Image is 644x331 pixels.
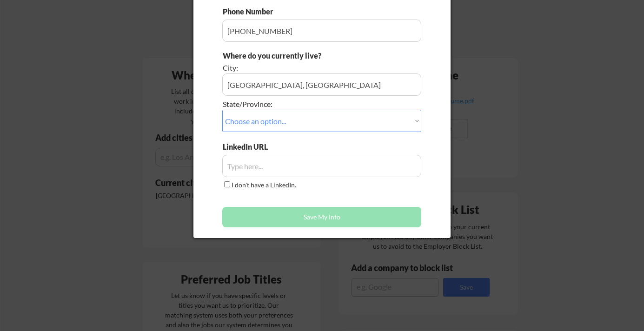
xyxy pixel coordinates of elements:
input: e.g. Los Angeles [222,73,421,96]
input: Type here... [222,20,421,42]
div: Phone Number [223,7,279,17]
div: City: [223,63,369,73]
button: Save My Info [222,207,421,227]
div: State/Province: [223,99,369,109]
div: LinkedIn URL [223,142,292,152]
div: Where do you currently live? [223,51,369,61]
label: I don't have a LinkedIn. [232,181,296,189]
input: Type here... [222,155,421,177]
